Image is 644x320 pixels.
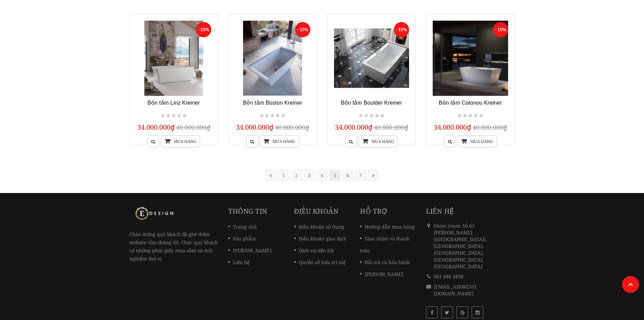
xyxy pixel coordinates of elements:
[463,113,467,119] i: Not rated yet!
[294,207,338,216] a: Điều khoản
[374,123,408,131] span: 40.000.000₫
[493,22,508,37] span: - 15%
[434,123,471,132] span: 34.000.000₫
[228,259,249,265] a: Liên hệ
[360,207,388,216] a: Hỗ trợ
[355,170,366,181] a: 7
[329,170,340,181] a: 5
[294,235,347,242] a: Điều khoản giao dịch
[360,259,410,265] a: Đổi trả và bảo hành
[270,113,275,119] i: Not rated yet!
[426,207,454,216] span: Liên hệ
[281,113,285,119] i: Not rated yet!
[243,100,302,106] a: Bồn tắm Boston Kreiner
[260,135,299,147] a: Mua hàng
[161,135,200,147] a: Mua hàng
[228,235,256,242] a: Sản phẩm
[259,112,286,120] div: Not rated yet!
[457,113,461,119] i: Not rated yet!
[228,223,257,230] a: Trang chủ
[474,113,478,119] i: Not rated yet!
[358,112,385,120] div: Not rated yet!
[479,113,483,119] i: Not rated yet!
[364,113,368,119] i: Not rated yet!
[291,170,302,181] a: 2
[129,207,218,262] p: Chào mừng quý khách đã ghé thăm website của chúng tôi. Chúc quý khách có những phút giây mua sắm ...
[342,170,353,181] a: 6
[394,22,409,37] span: - 15%
[369,113,374,119] i: Not rated yet!
[236,123,273,132] span: 34.000.000₫
[275,123,309,131] span: 40.000.000₫
[172,113,176,119] i: Not rated yet!
[295,22,310,37] span: - 15%
[176,123,210,131] span: 40.000.000₫
[265,113,269,119] i: Not rated yet!
[359,135,398,147] a: Mua hàng
[360,235,410,254] a: Giao nhận và thanh toán
[434,222,487,270] span: Show room: Số 61 [PERSON_NAME] ([GEOGRAPHIC_DATA]), [GEOGRAPHIC_DATA], [GEOGRAPHIC_DATA], [GEOGRA...
[294,247,334,254] a: Dịch vụ tiện ích
[294,223,344,230] a: Điều khoản sử dụng
[434,283,476,297] a: [EMAIL_ADDRESS][DOMAIN_NAME]
[196,22,211,37] span: - 15%
[228,247,271,254] a: [PERSON_NAME]
[129,207,180,220] img: logo Kreiner Germany - Edesign Interior
[426,306,438,318] a: Theo dõi Facebook Kreiner Germany - Edesign Interior
[622,276,639,293] a: Lên đầu trang
[183,113,187,119] i: Not rated yet!
[439,100,502,106] a: Bồn tắm Cotonou Kreiner
[316,170,328,181] a: 4
[380,113,384,119] i: Not rated yet!
[304,170,315,181] a: 3
[456,306,468,318] a: Theo dõi Google Plus Kreiner Germany - Edesign Interior
[294,259,345,265] a: Quyền sở hữu trí tuệ
[147,100,200,106] a: Bồn tắm Linz Kreiner
[468,113,472,119] i: Not rated yet!
[166,113,170,119] i: Not rated yet!
[335,123,373,132] span: 34.000.000₫
[434,273,463,280] a: 081 886 5858
[360,271,403,277] a: [PERSON_NAME]
[137,123,175,132] span: 34.000.000₫
[260,113,264,119] i: Not rated yet!
[360,223,415,230] a: Hướng dẫn mua hàng
[441,306,453,318] a: Theo dõi Twitter Kreiner Germany - Edesign Interior
[161,113,165,119] i: Not rated yet!
[228,207,267,216] a: Thông tin
[359,113,363,119] i: Not rated yet!
[473,123,507,131] span: 40.000.000₫
[472,306,483,318] a: Theo dõi Instagam Kreiner Germany - Edesign Interior
[177,113,181,119] i: Not rated yet!
[278,170,289,181] a: 1
[457,135,497,147] a: Mua hàng
[456,112,484,120] div: Not rated yet!
[160,112,188,120] div: Not rated yet!
[276,113,280,119] i: Not rated yet!
[341,100,402,106] a: Bồn tắm Boulder Kreiner
[375,113,379,119] i: Not rated yet!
